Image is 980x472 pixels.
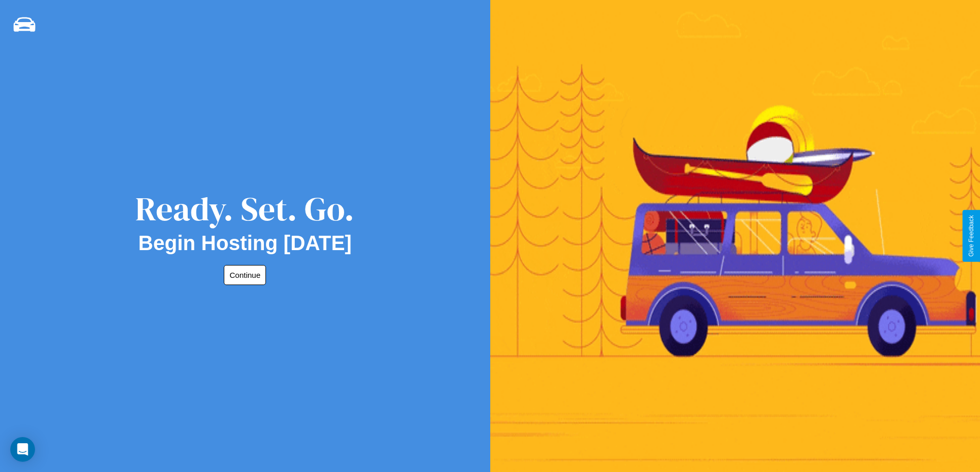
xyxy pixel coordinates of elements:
h2: Begin Hosting [DATE] [138,232,352,255]
div: Give Feedback [968,215,975,257]
div: Open Intercom Messenger [10,437,35,462]
button: Continue [224,265,266,285]
div: Ready. Set. Go. [135,186,354,232]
